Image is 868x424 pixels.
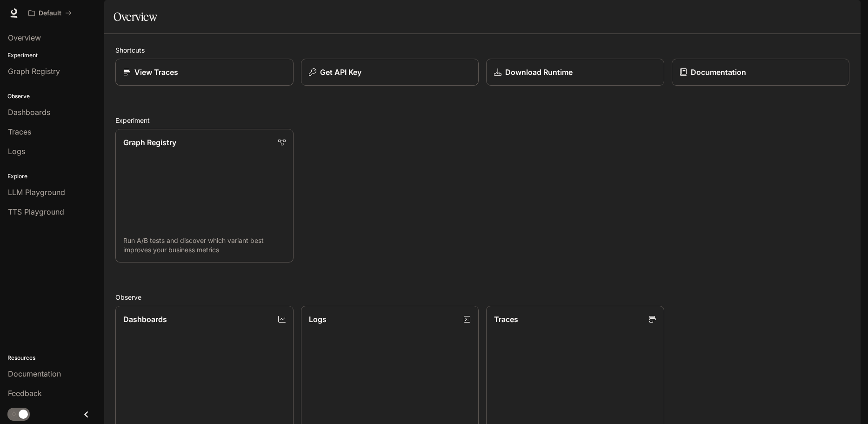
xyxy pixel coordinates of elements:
h2: Experiment [115,115,849,125]
button: Get API Key [301,59,479,86]
a: View Traces [115,59,294,86]
h2: Shortcuts [115,45,849,55]
p: Logs [309,314,327,325]
p: Graph Registry [123,137,176,148]
button: All workspaces [24,4,76,22]
a: Graph RegistryRun A/B tests and discover which variant best improves your business metrics [115,129,294,262]
a: Documentation [672,59,850,86]
p: Download Runtime [505,67,573,78]
p: Documentation [691,67,746,78]
h1: Overview [114,7,157,26]
p: View Traces [134,67,178,78]
p: Dashboards [123,314,167,325]
p: Run A/B tests and discover which variant best improves your business metrics [123,236,286,255]
a: Download Runtime [486,59,664,86]
h2: Observe [115,292,849,302]
p: Get API Key [320,67,361,78]
p: Traces [494,314,518,325]
p: Default [39,9,61,17]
